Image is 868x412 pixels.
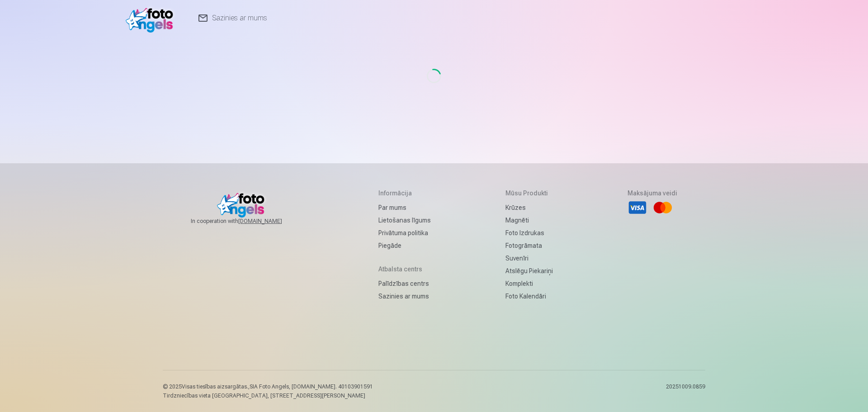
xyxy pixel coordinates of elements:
[627,198,647,218] li: Visa
[378,201,431,214] a: Par mums
[505,201,553,214] a: Krūzes
[238,218,304,225] a: [DOMAIN_NAME]
[505,189,553,198] h5: Mūsu produkti
[378,290,431,303] a: Sazinies ar mums
[163,392,373,399] p: Tirdzniecības vieta [GEOGRAPHIC_DATA], [STREET_ADDRESS][PERSON_NAME]
[505,239,553,252] a: Fotogrāmata
[653,198,673,218] li: Mastercard
[666,383,705,399] p: 20251009.0859
[126,4,178,33] img: /v1
[505,290,553,303] a: Foto kalendāri
[378,265,431,274] h5: Atbalsta centrs
[378,277,431,290] a: Palīdzības centrs
[505,265,553,277] a: Atslēgu piekariņi
[378,239,431,252] a: Piegāde
[163,383,373,390] p: © 2025 Visas tiesības aizsargātas. ,
[505,227,553,239] a: Foto izdrukas
[250,384,373,390] span: SIA Foto Angels, [DOMAIN_NAME]. 40103901591
[378,189,431,198] h5: Informācija
[505,252,553,265] a: Suvenīri
[505,214,553,227] a: Magnēti
[378,214,431,227] a: Lietošanas līgums
[505,277,553,290] a: Komplekti
[191,218,304,225] span: In cooperation with
[378,227,431,239] a: Privātuma politika
[627,189,677,198] h5: Maksājuma veidi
